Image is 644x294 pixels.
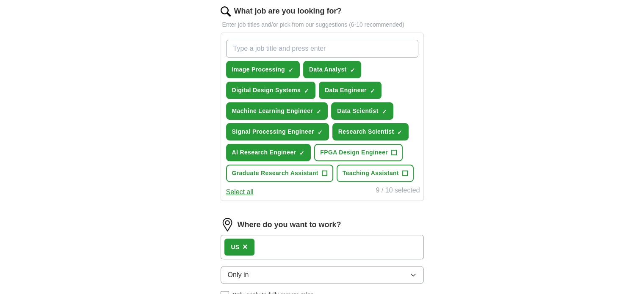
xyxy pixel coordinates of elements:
span: Signal Processing Engineer [232,127,314,136]
span: Only in [228,270,249,280]
span: Machine Learning Engineer [232,107,313,115]
img: location.png [221,218,234,231]
button: Image Processing✓ [226,61,300,78]
input: Type a job title and press enter [226,40,418,58]
span: ✓ [350,67,355,74]
span: ✓ [304,88,309,94]
button: Signal Processing Engineer✓ [226,123,329,140]
span: Data Scientist [337,107,379,115]
span: ✓ [318,129,323,136]
span: ✓ [370,88,375,94]
span: Digital Design Systems [232,86,301,95]
div: US [231,243,239,252]
span: ✓ [397,129,402,136]
button: Graduate Research Assistant [226,165,333,182]
span: Data Engineer [325,86,367,95]
span: AI Research Engineer [232,148,296,157]
button: Only in [221,266,424,284]
span: ✓ [316,108,321,115]
button: Research Scientist✓ [332,123,409,140]
span: Data Analyst [309,65,347,74]
div: 9 / 10 selected [376,185,420,197]
span: Image Processing [232,65,285,74]
button: Data Scientist✓ [331,102,393,120]
button: Machine Learning Engineer✓ [226,102,328,120]
button: Data Analyst✓ [303,61,362,78]
span: ✓ [382,108,387,115]
p: Enter job titles and/or pick from our suggestions (6-10 recommended) [221,20,424,29]
button: FPGA Design Engineer [314,144,403,161]
span: Research Scientist [338,127,394,136]
button: Teaching Assistant [337,165,414,182]
span: Graduate Research Assistant [232,169,318,178]
img: search.png [221,6,231,16]
button: AI Research Engineer✓ [226,144,311,161]
span: × [243,242,248,251]
label: Where do you want to work? [238,219,341,231]
button: Digital Design Systems✓ [226,82,316,99]
label: What job are you looking for? [234,5,342,17]
span: ✓ [288,67,293,74]
button: × [243,241,248,253]
button: Select all [226,187,254,197]
span: Teaching Assistant [343,169,399,178]
button: Data Engineer✓ [319,82,381,99]
span: ✓ [299,150,304,157]
span: FPGA Design Engineer [320,148,388,157]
